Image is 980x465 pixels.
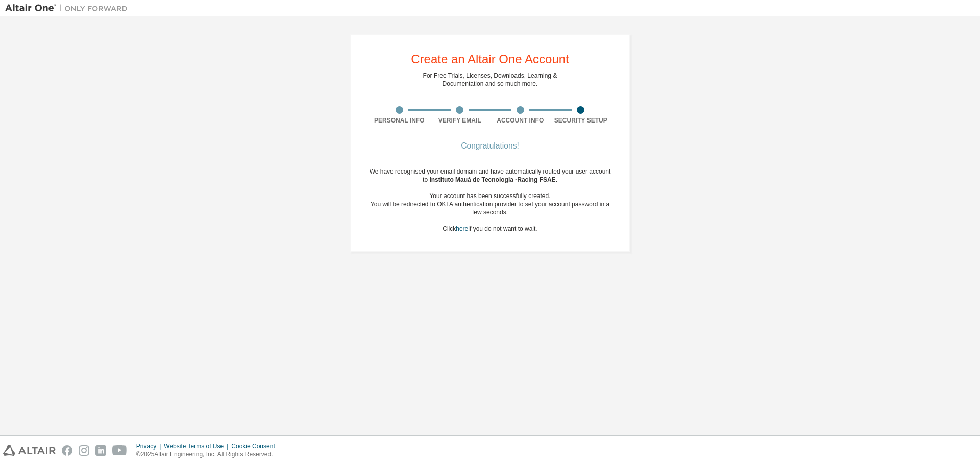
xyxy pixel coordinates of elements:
[369,192,611,200] div: Your account has been successfully created.
[369,167,611,233] div: We have recognised your email domain and have automatically routed your user account to Click if ...
[136,442,164,450] div: Privacy
[5,3,133,13] img: Altair One
[369,116,430,125] div: Personal Info
[112,445,127,456] img: youtube.svg
[423,71,557,88] div: For Free Trials, Licenses, Downloads, Learning & Documentation and so much more.
[62,445,72,456] img: facebook.svg
[551,116,611,125] div: Security Setup
[231,442,281,450] div: Cookie Consent
[429,176,557,183] span: Instituto Mauá de Tecnologia -Racing FSAE .
[490,116,551,125] div: Account Info
[456,225,468,232] a: here
[411,53,569,65] div: Create an Altair One Account
[164,442,231,450] div: Website Terms of Use
[430,116,491,125] div: Verify Email
[3,445,56,456] img: altair_logo.svg
[136,450,281,459] p: © 2025 Altair Engineering, Inc. All Rights Reserved.
[369,200,611,216] div: You will be redirected to OKTA authentication provider to set your account password in a few seco...
[79,445,89,456] img: instagram.svg
[95,445,106,456] img: linkedin.svg
[369,143,611,149] div: Congratulations!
